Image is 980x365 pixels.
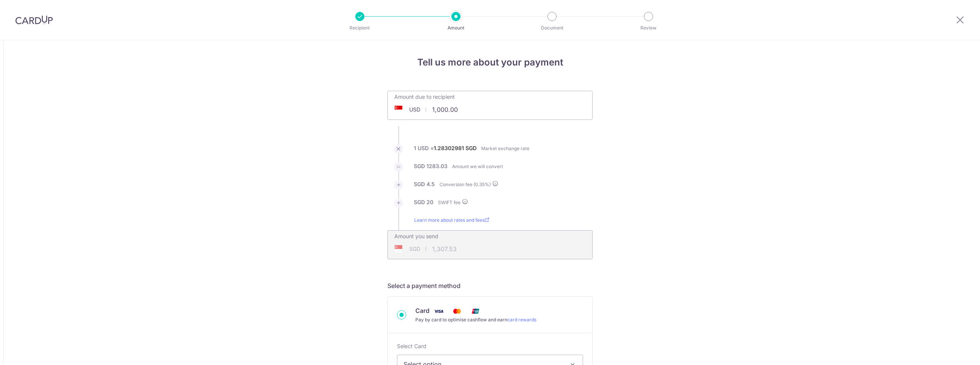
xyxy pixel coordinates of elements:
label: Conversion fee ( %) [439,180,498,188]
iframe: Opens a widget where you can find more information [931,342,972,361]
label: 1283.03 [426,162,448,170]
div: Pay by card to optimise cashflow and earn [415,316,536,324]
label: Amount we will convert [452,163,503,170]
span: translation missing: en.payables.payment_networks.credit_card.summary.labels.select_card [397,343,426,349]
a: Learn more about rates and fees [414,216,489,230]
label: Amount you send [394,232,438,240]
span: SGD [409,245,420,253]
label: Amount due to recipient [394,93,455,101]
a: card rewards [507,317,536,322]
label: 1 USD = [414,144,477,157]
span: USD [409,106,420,113]
img: CardUp [15,15,53,25]
p: Review [620,24,677,32]
p: Recipient [332,24,388,32]
h4: Tell us more about your payment [387,56,593,69]
span: 0.35 [475,182,485,187]
label: 1.28302981 [434,144,464,152]
label: SGD [414,162,425,170]
div: Card Visa Mastercard Union Pay Pay by card to optimise cashflow and earncard rewards [397,306,583,324]
img: Visa [431,306,446,316]
p: Document [524,24,580,32]
label: SWIFT fee [438,198,468,206]
label: Market exchange rate [481,145,529,152]
span: Card [415,307,430,314]
label: 4.5 [426,180,435,188]
label: SGD [465,144,477,152]
label: SGD [414,198,425,206]
h5: Select a payment method [387,281,593,290]
p: Amount [428,24,484,32]
img: Mastercard [449,306,465,316]
label: 20 [426,198,433,206]
img: Union Pay [468,306,483,316]
label: SGD [414,180,425,188]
